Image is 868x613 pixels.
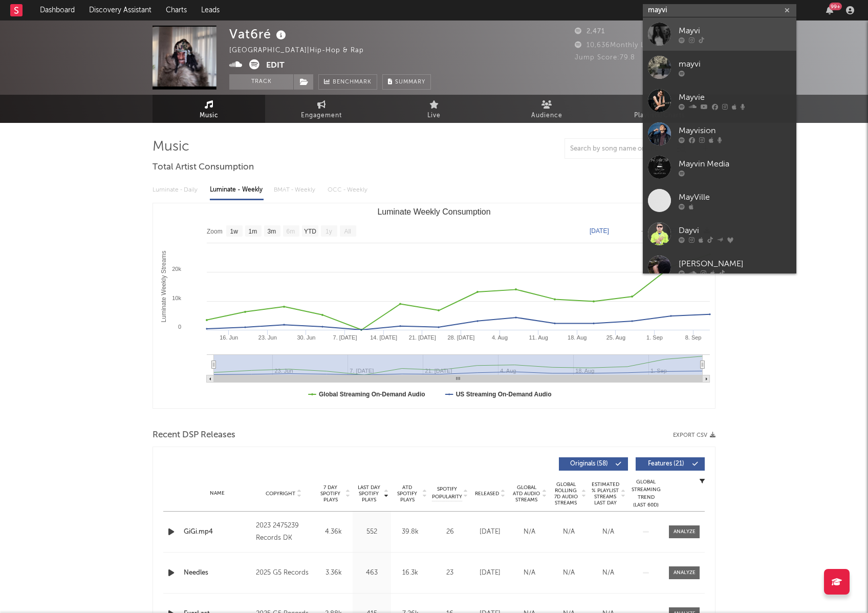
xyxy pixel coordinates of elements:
[317,527,350,537] div: 4.36k
[552,481,580,506] span: Global Rolling 7D Audio Streams
[220,334,238,341] text: 16. Jun
[473,527,507,537] div: [DATE]
[297,334,315,341] text: 30. Jun
[679,25,791,37] div: Mayvi
[591,568,625,578] div: N/A
[643,151,796,184] a: Mayvin Media
[679,91,791,103] div: Mayvie
[643,117,796,151] a: Mayvision
[265,95,378,123] a: Engagement
[643,250,796,284] a: [PERSON_NAME]
[160,251,167,323] text: Luminate Weekly Streams
[679,158,791,170] div: Mayvin Media
[552,527,586,537] div: N/A
[646,334,663,341] text: 1. Sep
[325,228,332,235] text: 1y
[529,334,548,341] text: 11. Aug
[565,145,673,153] input: Search by song name or URL
[685,334,702,341] text: 8. Sep
[317,568,350,578] div: 3.36k
[382,74,431,90] button: Summary
[178,324,181,330] text: 0
[153,161,254,174] span: Total Artist Consumption
[432,568,468,578] div: 23
[333,76,372,89] span: Benchmark
[258,334,277,341] text: 23. Jun
[829,3,842,10] div: 99 +
[603,95,715,123] a: Playlists/Charts
[643,17,796,51] a: Mayvi
[355,527,388,537] div: 552
[679,191,791,203] div: MayVille
[456,391,552,398] text: US Streaming On-Demand Audio
[427,110,441,122] span: Live
[266,59,285,72] button: Edit
[395,79,425,85] span: Summary
[643,51,796,84] a: mayvi
[229,45,376,57] div: [GEOGRAPHIC_DATA] | Hip-hop & Rap
[394,527,427,537] div: 39.8k
[394,484,421,503] span: ATD Spotify Plays
[301,110,342,122] span: Engagement
[673,432,715,438] button: Export CSV
[636,457,705,471] button: Features(21)
[679,224,791,237] div: Dayvi
[575,42,672,49] span: 10,636 Monthly Listeners
[230,228,238,235] text: 1w
[256,520,312,544] div: 2023 2475239 Records DK
[184,568,251,578] a: Needles
[304,228,316,235] text: YTD
[826,6,833,14] button: 99+
[566,461,613,467] span: Originals ( 58 )
[559,457,628,471] button: Originals(58)
[153,95,265,123] a: Music
[317,484,344,503] span: 7 Day Spotify Plays
[568,334,587,341] text: 18. Aug
[552,568,586,578] div: N/A
[634,110,685,122] span: Playlists/Charts
[256,567,312,579] div: 2025 G5 Records
[184,527,251,537] a: GiGi.mp4
[287,228,295,235] text: 6m
[409,334,436,341] text: 21. [DATE]
[447,334,474,341] text: 28. [DATE]
[512,568,547,578] div: N/A
[643,84,796,117] a: Mayvie
[344,228,351,235] text: All
[640,227,646,235] text: →
[679,124,791,137] div: Mayvision
[432,527,468,537] div: 26
[679,58,791,70] div: mayvi
[200,110,219,122] span: Music
[394,568,427,578] div: 16.3k
[679,258,791,270] div: [PERSON_NAME]
[249,228,257,235] text: 1m
[370,334,397,341] text: 14. [DATE]
[207,228,223,235] text: Zoom
[473,568,507,578] div: [DATE]
[643,217,796,250] a: Dayvi
[319,391,425,398] text: Global Streaming On-Demand Audio
[575,54,635,61] span: Jump Score: 79.8
[229,26,289,43] div: Vat6ré
[229,74,293,90] button: Track
[490,95,603,123] a: Audience
[606,334,625,341] text: 25. Aug
[184,490,251,497] div: Name
[172,266,181,272] text: 20k
[512,484,540,503] span: Global ATD Audio Streams
[318,74,377,90] a: Benchmark
[355,568,388,578] div: 463
[153,429,235,441] span: Recent DSP Releases
[590,227,609,235] text: [DATE]
[355,484,382,503] span: Last Day Spotify Plays
[512,527,547,537] div: N/A
[531,110,562,122] span: Audience
[575,28,605,35] span: 2,471
[631,478,661,509] div: Global Streaming Trend (Last 60D)
[643,184,796,217] a: MayVille
[492,334,508,341] text: 4. Aug
[153,203,715,408] svg: Luminate Weekly Consumption
[591,481,619,506] span: Estimated % Playlist Streams Last Day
